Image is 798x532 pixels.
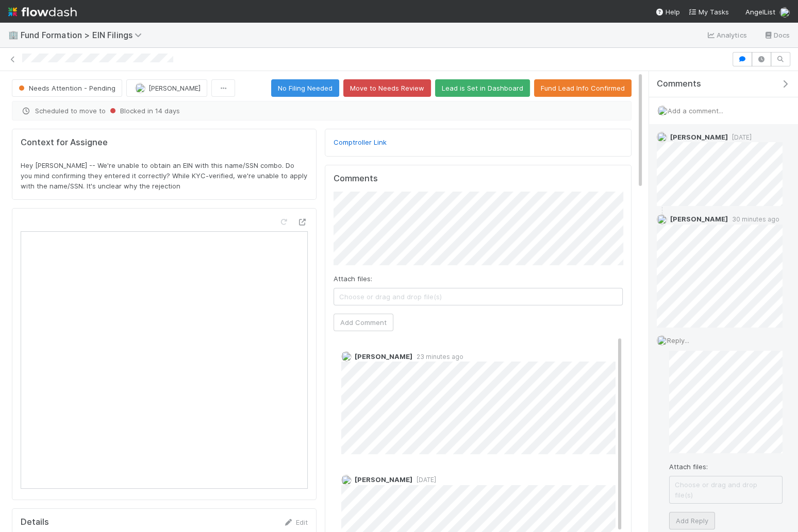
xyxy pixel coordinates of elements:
button: Add Reply [669,512,715,529]
a: Docs [763,29,790,41]
span: Reply... [667,336,689,345]
img: avatar_2de93f86-b6c7-4495-bfe2-fb093354a53c.png [657,335,667,346]
span: Fund Formation > EIN Filings [21,30,147,40]
button: No Filing Needed [271,79,339,97]
img: avatar_892eb56c-5b5a-46db-bf0b-2a9023d0e8f8.png [135,83,145,93]
button: Move to Needs Review [343,79,431,97]
span: Comments [657,79,701,89]
span: Scheduled to move to in 14 days [21,106,623,116]
img: avatar_15e6a745-65a2-4f19-9667-febcb12e2fc8.png [657,214,667,225]
img: avatar_2de93f86-b6c7-4495-bfe2-fb093354a53c.png [779,7,790,18]
span: Choose or drag and drop file(s) [670,476,782,503]
a: Edit [284,518,308,526]
span: Blocked [108,107,145,115]
label: Attach files: [334,273,372,284]
span: [PERSON_NAME] [670,215,728,223]
span: [PERSON_NAME] [355,475,412,484]
h5: Context for Assignee [21,138,308,148]
span: [DATE] [728,133,752,141]
a: Analytics [706,29,747,41]
span: AngelList [745,8,775,16]
span: 🏢 [8,30,19,39]
img: avatar_2de93f86-b6c7-4495-bfe2-fb093354a53c.png [657,106,668,116]
button: Add Comment [334,314,393,331]
span: 23 minutes ago [412,353,463,361]
span: [PERSON_NAME] [148,84,201,92]
span: [PERSON_NAME] [355,352,412,361]
button: Needs Attention - Pending [12,79,122,97]
a: Comptroller Link [334,138,387,146]
span: [DATE] [412,476,436,484]
div: Help [655,7,680,17]
span: Add a comment... [668,107,723,115]
button: Lead is Set in Dashboard [435,79,530,97]
img: logo-inverted-e16ddd16eac7371096b0.svg [8,3,77,21]
button: [PERSON_NAME] [126,79,207,97]
span: My Tasks [688,8,729,16]
span: Hey [PERSON_NAME] -- We're unable to obtain an EIN with this name/SSN combo. Do you mind confirmi... [21,161,309,190]
h5: Details [21,517,49,527]
span: 30 minutes ago [728,215,779,223]
span: Choose or drag and drop file(s) [334,288,622,305]
a: My Tasks [688,7,729,17]
h5: Comments [334,174,623,184]
button: Fund Lead Info Confirmed [534,79,631,97]
label: Attach files: [669,461,708,472]
img: avatar_1452db47-2f67-43a4-9764-e09ea19bb7c1.png [341,475,352,485]
span: Needs Attention - Pending [16,84,115,92]
img: avatar_15e6a745-65a2-4f19-9667-febcb12e2fc8.png [341,351,352,362]
img: avatar_1452db47-2f67-43a4-9764-e09ea19bb7c1.png [657,132,667,142]
span: [PERSON_NAME] [670,133,728,141]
